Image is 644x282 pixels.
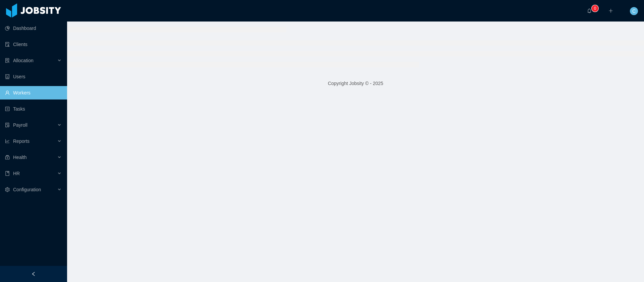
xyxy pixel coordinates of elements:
[5,102,62,116] a: icon: profileTasks
[13,138,30,144] span: Reports
[632,7,636,15] span: C
[13,122,28,128] span: Payroll
[5,187,10,192] i: icon: setting
[13,171,20,176] span: HR
[5,58,10,63] i: icon: solution
[5,171,10,176] i: icon: book
[5,139,10,144] i: icon: line-chart
[13,155,26,160] span: Health
[5,38,62,51] a: icon: auditClients
[5,86,62,99] a: icon: userWorkers
[5,123,10,127] i: icon: file-protect
[67,72,644,95] footer: Copyright Jobsity © - 2025
[608,8,613,13] i: icon: plus
[13,187,41,192] span: Configuration
[5,22,62,35] a: icon: pie-chartDashboard
[592,5,598,12] sup: 0
[5,155,10,160] i: icon: medicine-box
[5,70,62,83] a: icon: robotUsers
[587,8,592,13] i: icon: bell
[13,58,34,63] span: Allocation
